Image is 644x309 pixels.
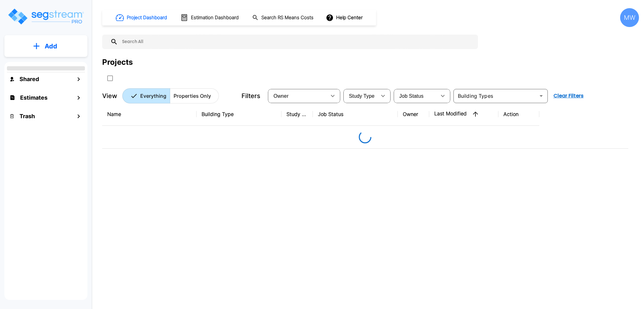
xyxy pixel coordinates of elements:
[261,14,314,21] h1: Search RS Means Costs
[45,41,57,51] p: Add
[102,91,117,101] p: View
[429,103,498,126] th: Last Modified
[325,12,365,24] button: Help Center
[122,88,219,103] div: Platform
[537,91,546,100] button: Open
[313,103,398,126] th: Job Status
[197,103,281,126] th: Building Type
[620,8,639,27] div: MW
[140,92,166,100] p: Everything
[455,91,536,100] input: Building Types
[250,12,317,24] button: Search RS Means Costs
[399,93,424,99] span: Job Status
[102,103,197,126] th: Name
[498,103,539,126] th: Action
[174,92,211,100] p: Properties Only
[19,112,35,120] h1: Trash
[191,14,239,21] h1: Estimation Dashboard
[398,103,429,126] th: Owner
[113,11,170,25] button: Project Dashboard
[395,87,436,105] div: Select
[281,103,313,126] th: Study Type
[269,87,326,105] div: Select
[345,87,377,105] div: Select
[170,88,219,103] button: Properties Only
[19,75,39,83] h1: Shared
[241,91,260,101] p: Filters
[551,90,586,102] button: Clear Filters
[127,14,167,21] h1: Project Dashboard
[118,35,475,49] input: Search All
[4,37,87,55] button: Add
[7,8,84,25] img: Logo
[122,88,170,103] button: Everything
[178,11,242,24] button: Estimation Dashboard
[20,93,47,102] h1: Estimates
[274,93,289,99] span: Owner
[349,93,375,99] span: Study Type
[102,57,133,68] div: Projects
[104,72,116,85] button: SelectAll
